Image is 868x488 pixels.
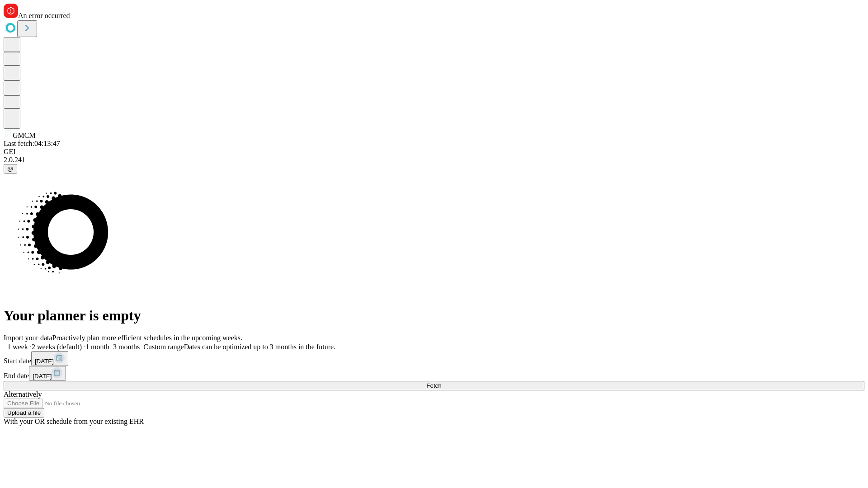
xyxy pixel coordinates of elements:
span: An error occurred [18,12,70,19]
div: 2.0.241 [4,156,864,164]
span: [DATE] [33,373,52,380]
span: 2 weeks (default) [32,343,82,351]
span: Custom range [143,343,184,351]
button: @ [4,164,17,174]
span: Last fetch: 04:13:47 [4,140,60,147]
span: [DATE] [35,358,54,365]
div: GEI [4,148,864,156]
span: 3 months [113,343,140,351]
div: End date [4,366,864,381]
button: Fetch [4,381,864,390]
span: Fetch [426,382,441,389]
button: Upload a file [4,408,44,418]
span: Import your data [4,334,52,342]
span: 1 week [7,343,28,351]
span: @ [7,165,14,172]
span: 1 month [85,343,109,351]
span: Dates can be optimized up to 3 months in the future. [184,343,335,351]
button: [DATE] [31,351,68,366]
span: Alternatively [4,390,42,398]
span: GMCM [13,131,36,139]
span: With your OR schedule from your existing EHR [4,418,144,425]
span: Proactively plan more efficient schedules in the upcoming weeks. [52,334,242,342]
div: Start date [4,351,864,366]
h1: Your planner is empty [4,307,864,324]
button: [DATE] [29,366,66,381]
